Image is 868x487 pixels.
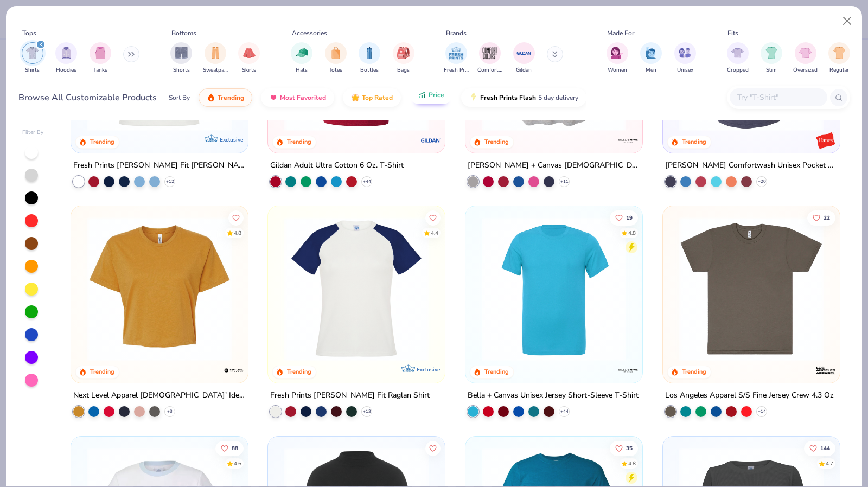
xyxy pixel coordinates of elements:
[82,217,237,361] img: ac85d554-9c5a-4192-9f6b-9a1c8cda542c
[22,42,43,74] div: filter for Shirts
[646,66,656,74] span: Men
[645,47,657,59] img: Men Image
[516,66,532,74] span: Gildan
[513,42,535,74] div: filter for Gildan
[222,360,244,381] img: Next Level Apparel logo
[793,42,818,74] button: filter button
[765,47,777,59] img: Slim Image
[727,28,738,38] div: Fits
[607,28,634,38] div: Made For
[292,28,327,38] div: Accessories
[397,47,409,59] img: Bags Image
[393,42,414,74] div: filter for Bags
[560,408,569,415] span: + 44
[828,42,850,74] button: filter button
[617,129,639,151] img: Bella + Canvas logo
[513,42,535,74] button: filter button
[448,45,464,61] img: Fresh Prints Image
[363,408,371,415] span: + 13
[363,47,375,59] img: Bottles Image
[55,42,77,74] button: filter button
[476,217,631,361] img: 10a0a8bf-8f21-4ecd-81c8-814f1e31d243
[824,215,830,221] span: 22
[325,42,347,74] div: filter for Totes
[18,91,157,104] div: Browse All Customizable Products
[173,66,190,74] span: Shorts
[628,229,636,238] div: 4.8
[477,42,502,74] button: filter button
[628,459,636,467] div: 4.8
[410,86,452,104] button: Price
[461,88,586,107] button: Fresh Prints Flash5 day delivery
[242,66,256,74] span: Skirts
[815,129,837,151] img: Hanes logo
[234,459,241,467] div: 4.6
[90,42,111,74] button: filter button
[727,42,749,74] button: filter button
[727,42,749,74] div: filter for Cropped
[325,42,347,74] button: filter button
[820,445,830,451] span: 144
[431,229,439,238] div: 4.4
[826,459,833,467] div: 4.7
[93,66,107,74] span: Tanks
[280,93,326,102] span: Most Favorited
[56,66,76,74] span: Hoodies
[761,42,782,74] div: filter for Slim
[26,47,39,59] img: Shirts Image
[232,445,238,451] span: 88
[468,158,640,172] div: [PERSON_NAME] + Canvas [DEMOGRAPHIC_DATA]' Slouchy T-Shirt
[807,210,835,226] button: Like
[165,178,174,184] span: + 12
[480,93,536,102] span: Fresh Prints Flash
[22,42,43,74] button: filter button
[674,217,829,361] img: adc9af2d-e8b8-4292-b1ad-cbabbfa5031f
[169,93,190,102] div: Sort By
[279,217,434,361] img: d6d584ca-6ecb-4862-80f9-37d415fce208
[207,93,215,102] img: trending.gif
[679,47,691,59] img: Unisex Image
[351,93,360,102] img: TopRated.gif
[617,360,639,381] img: Bella + Canvas logo
[538,92,578,104] span: 5 day delivery
[468,389,639,402] div: Bella + Canvas Unisex Jersey Short-Sleeve T-Shirt
[674,42,696,74] div: filter for Unisex
[560,178,569,184] span: + 11
[607,42,628,74] div: filter for Women
[426,210,441,226] button: Like
[25,66,40,74] span: Shirts
[793,66,818,74] span: Oversized
[359,42,380,74] div: filter for Bottles
[22,28,36,38] div: Tops
[626,445,633,451] span: 35
[444,42,469,74] div: filter for Fresh Prints
[444,42,469,74] button: filter button
[420,129,442,151] img: Gildan logo
[477,66,502,74] span: Comfort Colors
[343,88,401,107] button: Top Rated
[446,28,467,38] div: Brands
[793,42,818,74] div: filter for Oversized
[828,42,850,74] div: filter for Regular
[296,47,308,59] img: Hats Image
[291,42,312,74] button: filter button
[238,42,260,74] div: filter for Skirts
[228,210,244,226] button: Like
[203,42,228,74] button: filter button
[175,47,188,59] img: Shorts Image
[329,66,342,74] span: Totes
[393,42,414,74] button: filter button
[640,42,662,74] button: filter button
[469,93,478,102] img: flash.gif
[626,215,633,221] span: 19
[731,47,744,59] img: Cropped Image
[837,11,858,31] button: Close
[170,42,192,74] button: filter button
[22,129,44,137] div: Filter By
[238,42,260,74] button: filter button
[815,360,837,381] img: Los Angeles Apparel logo
[359,42,380,74] button: filter button
[171,28,196,38] div: Bottoms
[757,408,765,415] span: + 14
[482,45,498,61] img: Comfort Colors Image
